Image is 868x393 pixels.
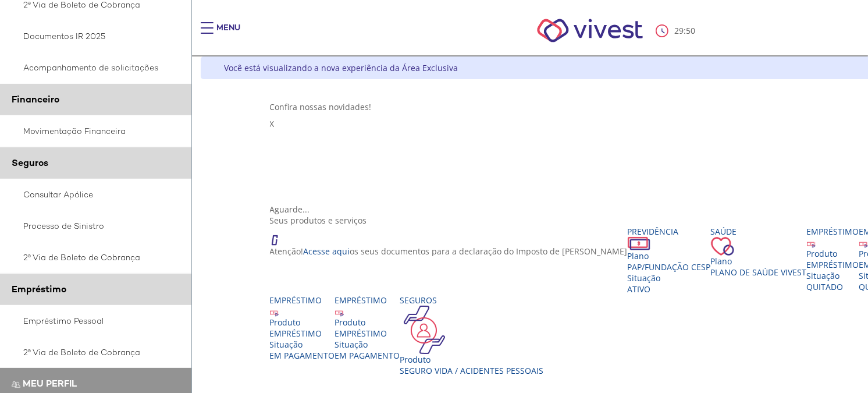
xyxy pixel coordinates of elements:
[335,339,400,350] div: Situação
[628,250,711,261] div: Plano
[628,226,711,237] div: Previdência
[335,295,400,306] div: Empréstimo
[270,308,279,317] img: ico_emprestimo.svg
[335,308,344,317] img: ico_emprestimo.svg
[12,380,20,389] img: Meu perfil
[628,261,711,272] span: PAP/Fundação CESP
[807,239,816,248] img: ico_emprestimo.svg
[400,295,544,376] a: Seguros Produto Seguro Vida / Acidentes Pessoais
[807,259,859,270] div: EMPRÉSTIMO
[216,22,240,45] div: Menu
[628,272,711,284] div: Situação
[270,226,290,246] img: ico_atencao.png
[270,118,275,129] span: X
[656,24,698,37] div: :
[711,256,807,267] div: Plano
[335,295,400,361] a: Empréstimo Produto EMPRÉSTIMO Situação EM PAGAMENTO
[12,157,48,169] span: Seguros
[304,246,350,257] a: Acesse aqui
[807,248,859,259] div: Produto
[270,246,628,257] p: Atenção! os seus documentos para a declaração do Imposto de [PERSON_NAME]
[807,270,859,281] div: Situação
[628,226,711,295] a: Previdência PlanoPAP/Fundação CESP SituaçãoAtivo
[335,350,400,361] span: EM PAGAMENTO
[711,226,807,237] div: Saúde
[859,239,868,248] img: ico_emprestimo.svg
[400,354,544,365] div: Produto
[628,237,650,250] img: ico_dinheiro.png
[674,25,684,36] span: 29
[711,226,807,278] a: Saúde PlanoPlano de Saúde VIVEST
[807,226,859,292] a: Empréstimo Produto EMPRÉSTIMO Situação QUITADO
[807,226,859,237] div: Empréstimo
[270,295,335,306] div: Empréstimo
[335,317,400,328] div: Produto
[270,328,335,339] div: EMPRÉSTIMO
[12,93,59,105] span: Financeiro
[400,295,544,306] div: Seguros
[400,306,449,354] img: ico_seguros.png
[807,281,844,292] span: QUITADO
[711,237,734,256] img: ico_coracao.png
[224,62,458,73] div: Você está visualizando a nova experiência da Área Exclusiva
[628,284,651,295] span: Ativo
[270,350,335,361] span: EM PAGAMENTO
[270,339,335,350] div: Situação
[12,283,66,295] span: Empréstimo
[270,317,335,328] div: Produto
[270,295,335,361] a: Empréstimo Produto EMPRÉSTIMO Situação EM PAGAMENTO
[400,365,544,376] div: Seguro Vida / Acidentes Pessoais
[686,25,695,36] span: 50
[335,328,400,339] div: EMPRÉSTIMO
[524,6,656,55] img: Vivest
[711,267,807,278] span: Plano de Saúde VIVEST
[23,377,77,390] span: Meu perfil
